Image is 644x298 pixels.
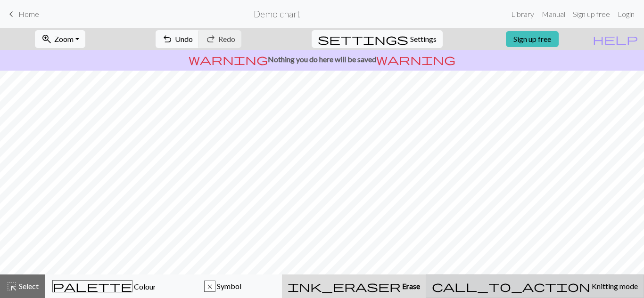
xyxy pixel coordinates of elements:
div: x [205,281,215,292]
a: Sign up free [569,5,614,24]
span: help [593,32,638,46]
span: Erase [401,282,420,290]
span: warning [376,53,455,66]
span: ink_eraser [288,280,401,293]
p: Nothing you do here will be saved [4,54,640,65]
button: Erase [282,274,426,298]
span: undo [162,32,173,46]
span: zoom_in [41,32,52,46]
h2: Demo chart [254,8,300,19]
span: palette [53,280,132,293]
button: Knitting mode [426,274,644,298]
span: warning [189,53,268,66]
button: Undo [156,30,199,48]
span: settings [318,32,408,46]
a: Library [507,5,538,24]
span: Knitting mode [590,282,638,290]
span: highlight_alt [6,280,17,293]
span: Undo [175,34,193,43]
span: Zoom [54,34,74,43]
span: keyboard_arrow_left [6,8,17,21]
button: Zoom [35,30,85,48]
a: Home [6,6,39,22]
a: Login [614,5,638,24]
button: Colour [45,274,164,298]
span: Settings [410,33,437,45]
button: x Symbol [164,274,282,298]
a: Manual [538,5,569,24]
i: Settings [318,33,408,45]
span: Colour [132,282,156,291]
a: Sign up free [506,31,559,47]
span: Symbol [215,282,241,290]
span: Select [17,282,39,290]
span: call_to_action [432,280,590,293]
span: Home [18,9,39,18]
button: SettingsSettings [312,30,443,48]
